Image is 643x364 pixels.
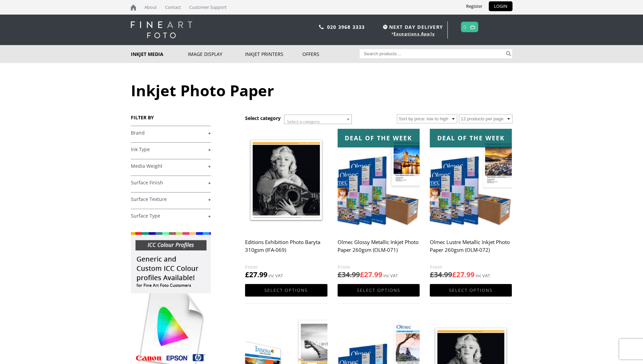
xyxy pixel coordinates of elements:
a: 020 3968 3333 [327,24,365,30]
h4: Brand [131,126,211,139]
bdi: 27.99 [360,270,382,279]
h3: FILTER BY [131,114,211,121]
img: Editions Exhibition Photo Baryta 310gsm (IFA-069) [245,129,327,231]
h4: Surface Texture [131,192,211,206]
a: 0 [463,22,466,32]
span: Select a category [287,119,320,124]
a: Deal of the week Olmec Lustre Metallic Inkjet Photo Paper 260gsm (OLM-072) £34.99£27.99 [430,129,512,280]
h4: Surface Type [131,209,211,222]
bdi: 34.99 [338,270,360,279]
a: Select options for “Editions Exhibition Photo Baryta 310gsm (IFA-069)” [245,284,327,297]
a: + [131,130,211,136]
a: + [131,196,211,203]
h1: Inkjet Photo Paper [131,80,513,101]
a: + [131,163,211,169]
a: Register [461,1,487,11]
h2: Olmec Lustre Metallic Inkjet Photo Paper 260gsm (OLM-072) [430,236,512,263]
button: Search [505,49,513,58]
a: Editions Exhibition Photo Baryta 310gsm (IFA-069) £27.99 [245,129,327,280]
h4: Ink Type [131,142,211,156]
span: £ [245,270,249,279]
h2: Olmec Glossy Metallic Inkjet Photo Paper 260gsm (OLM-071) [338,236,420,263]
a: Image Display [188,45,245,63]
img: Olmec Lustre Metallic Inkjet Photo Paper 260gsm (OLM-072) [430,129,512,231]
div: Deal of the week [338,129,420,147]
img: phone.svg [319,25,324,29]
a: Select options for “Olmec Lustre Metallic Inkjet Photo Paper 260gsm (OLM-072)” [430,284,512,297]
a: Offers [302,45,360,63]
a: Deal of the week Olmec Glossy Metallic Inkjet Photo Paper 260gsm (OLM-071) £34.99£27.99 [338,129,420,280]
a: Exceptions Apply [394,31,435,37]
span: £ [338,270,342,279]
span: £ [360,270,364,279]
div: Deal of the week [430,129,512,147]
span: £ [452,270,456,279]
span: £ [430,270,434,279]
bdi: 27.99 [452,270,475,279]
a: + [131,213,211,219]
span: NEXT DAY DELIVERY [381,23,443,31]
img: logo-white.svg [131,21,192,38]
h4: Surface Finish [131,176,211,189]
a: + [131,180,211,186]
img: Olmec Glossy Metallic Inkjet Photo Paper 260gsm (OLM-071) [338,129,420,231]
img: basket.svg [470,25,475,29]
select: Shop order [397,114,457,123]
h4: Media Weight [131,159,211,173]
h2: Editions Exhibition Photo Baryta 310gsm (IFA-069) [245,236,327,263]
a: LOGIN [489,1,513,11]
h3: Select category [245,115,281,121]
bdi: 34.99 [430,270,452,279]
a: Select options for “Olmec Glossy Metallic Inkjet Photo Paper 260gsm (OLM-071)” [338,284,420,297]
img: time.svg [383,25,387,29]
input: Search products… [360,49,505,58]
bdi: 27.99 [245,270,267,279]
a: + [131,146,211,153]
a: Inkjet Media [131,45,188,63]
a: Inkjet Printers [245,45,302,63]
